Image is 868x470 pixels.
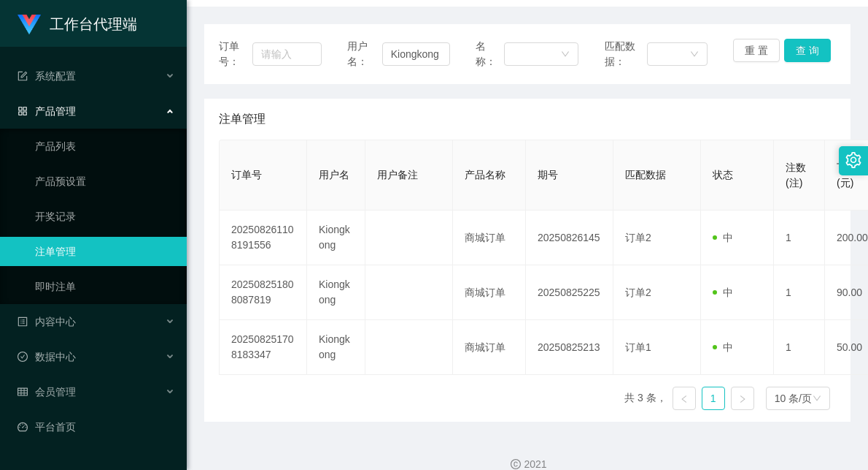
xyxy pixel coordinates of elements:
[784,39,831,62] button: 查 询
[731,387,754,410] li: 下一页
[307,265,365,320] td: Kiongkong
[605,39,648,69] span: 匹配数据：
[347,39,382,69] span: 用户名：
[775,387,812,409] div: 10 条/页
[18,18,137,29] a: 工作台代理端
[219,110,266,128] span: 注单管理
[18,105,76,117] span: 产品管理
[382,42,450,66] input: 请输入
[220,265,307,320] td: 202508251808087819
[220,320,307,375] td: 202508251708183347
[453,265,526,320] td: 商城订单
[511,459,521,469] i: 图标: copyright
[231,169,262,181] span: 订单号
[307,320,365,375] td: Kiongkong
[526,320,613,375] td: 20250825213
[845,152,861,168] i: 图标: setting
[18,106,28,116] i: 图标: appstore-o
[18,15,41,35] img: logo.9652507e.png
[476,39,504,69] span: 名称：
[774,265,825,320] td: 1
[35,167,175,196] a: 产品预设置
[18,316,76,327] span: 内容中心
[561,50,570,60] i: 图标: down
[18,386,76,398] span: 会员管理
[680,395,689,403] i: 图标: left
[35,237,175,266] a: 注单管理
[220,211,307,265] td: 202508261108191556
[538,169,558,181] span: 期号
[625,341,651,353] span: 订单1
[219,39,252,69] span: 订单号：
[453,320,526,375] td: 商城订单
[625,232,651,243] span: 订单2
[713,287,733,298] span: 中
[713,169,733,181] span: 状态
[738,395,747,403] i: 图标: right
[526,211,613,265] td: 20250826145
[690,50,699,60] i: 图标: down
[252,42,322,66] input: 请输入
[733,39,780,62] button: 重 置
[307,211,365,265] td: Kiongkong
[774,211,825,265] td: 1
[624,387,667,410] li: 共 3 条，
[18,317,28,327] i: 图标: profile
[673,387,696,410] li: 上一页
[625,287,651,298] span: 订单2
[702,387,725,410] li: 1
[50,1,137,48] h1: 工作台代理端
[18,351,76,363] span: 数据中心
[35,132,175,161] a: 产品列表
[35,272,175,301] a: 即时注单
[702,387,724,409] a: 1
[453,211,526,265] td: 商城订单
[319,169,349,181] span: 用户名
[377,169,418,181] span: 用户备注
[774,320,825,375] td: 1
[625,169,666,181] span: 匹配数据
[465,169,505,181] span: 产品名称
[18,352,28,362] i: 图标: check-circle-o
[713,341,733,353] span: 中
[18,70,76,82] span: 系统配置
[35,202,175,231] a: 开奖记录
[786,162,806,189] span: 注数(注)
[18,387,28,397] i: 图标: table
[526,265,613,320] td: 20250825225
[18,412,175,441] a: 图标: dashboard平台首页
[813,394,821,404] i: 图标: down
[18,71,28,81] i: 图标: form
[713,232,733,243] span: 中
